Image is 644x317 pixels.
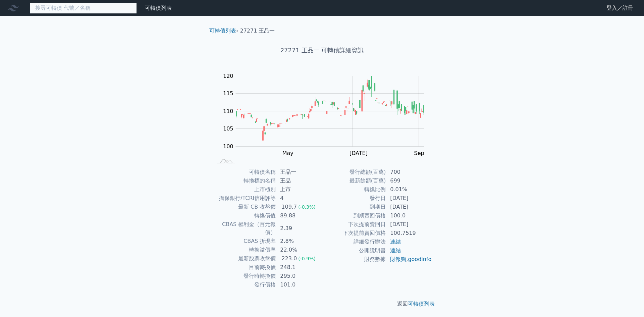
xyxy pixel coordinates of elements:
[240,27,275,35] li: 27271 王品一
[212,185,276,194] td: 上市櫃別
[386,194,432,203] td: [DATE]
[322,176,386,185] td: 最新餘額(百萬)
[223,143,233,150] tspan: 100
[390,256,406,262] a: 財報狗
[212,272,276,280] td: 發行時轉換價
[276,280,322,289] td: 101.0
[298,204,316,210] span: (-0.3%)
[212,176,276,185] td: 轉換標的名稱
[298,256,316,261] span: (-0.9%)
[223,90,233,97] tspan: 115
[322,255,386,264] td: 財務數據
[212,254,276,263] td: 最新股票收盤價
[209,27,238,35] li: ›
[350,150,368,156] tspan: [DATE]
[386,176,432,185] td: 699
[204,300,440,308] p: 返回
[282,150,293,156] tspan: May
[276,246,322,254] td: 22.0%
[276,185,322,194] td: 上市
[212,263,276,272] td: 目前轉換價
[390,239,401,245] a: 連結
[223,73,233,79] tspan: 120
[212,168,276,176] td: 可轉債名稱
[322,194,386,203] td: 發行日
[212,237,276,246] td: CBAS 折現率
[223,125,233,132] tspan: 105
[276,194,322,203] td: 4
[209,28,236,34] a: 可轉債列表
[386,255,432,264] td: ,
[276,263,322,272] td: 248.1
[236,76,424,141] g: Series
[386,203,432,211] td: [DATE]
[322,220,386,229] td: 下次提前賣回日
[145,5,172,11] a: 可轉債列表
[322,168,386,176] td: 發行總額(百萬)
[204,46,440,55] h1: 27271 王品一 可轉債詳細資訊
[386,168,432,176] td: 700
[30,2,137,14] input: 搜尋可轉債 代號／名稱
[276,220,322,237] td: 2.39
[280,255,298,263] div: 223.0
[322,246,386,255] td: 公開說明書
[276,237,322,246] td: 2.8%
[212,280,276,289] td: 發行價格
[386,229,432,237] td: 100.7519
[212,220,276,237] td: CBAS 權利金（百元報價）
[220,73,434,156] g: Chart
[414,150,424,156] tspan: Sep
[390,247,401,254] a: 連結
[276,168,322,176] td: 王品一
[322,229,386,237] td: 下次提前賣回價格
[322,185,386,194] td: 轉換比例
[601,3,639,13] a: 登入／註冊
[408,301,435,307] a: 可轉債列表
[212,211,276,220] td: 轉換價值
[212,246,276,254] td: 轉換溢價率
[212,203,276,211] td: 最新 CB 收盤價
[276,272,322,280] td: 295.0
[322,211,386,220] td: 到期賣回價格
[408,256,431,262] a: goodinfo
[280,203,298,211] div: 109.7
[276,211,322,220] td: 89.88
[276,176,322,185] td: 王品
[212,194,276,203] td: 擔保銀行/TCRI信用評等
[322,237,386,246] td: 詳細發行辦法
[322,203,386,211] td: 到期日
[386,211,432,220] td: 100.0
[386,220,432,229] td: [DATE]
[386,185,432,194] td: 0.01%
[223,108,233,114] tspan: 110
